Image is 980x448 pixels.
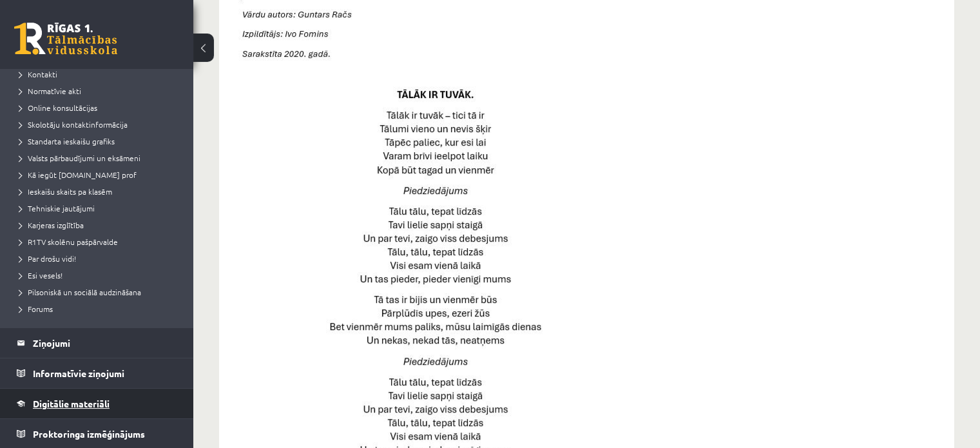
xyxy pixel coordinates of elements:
a: Forums [19,303,180,315]
span: Valsts pārbaudījumi un eksāmeni [19,153,140,163]
a: Esi vesels! [19,269,180,281]
span: Esi vesels! [19,270,62,280]
span: R1TV skolēnu pašpārvalde [19,237,118,247]
a: Online konsultācijas [19,102,180,113]
a: Standarta ieskaišu grafiks [19,135,180,147]
a: R1TV skolēnu pašpārvalde [19,236,180,248]
span: Kā iegūt [DOMAIN_NAME] prof [19,170,137,180]
span: Karjeras izglītība [19,220,84,230]
span: Online konsultācijas [19,102,97,113]
span: Digitālie materiāli [33,398,110,409]
span: Ieskaišu skaits pa klasēm [19,186,112,197]
a: Ziņojumi [17,328,177,358]
a: Skolotāju kontaktinformācija [19,119,180,130]
a: Tehniskie jautājumi [19,202,180,214]
span: Kontakti [19,69,57,79]
span: Proktoringa izmēģinājums [33,428,145,440]
a: Informatīvie ziņojumi [17,358,177,388]
a: Par drošu vidi! [19,253,180,264]
span: Tehniskie jautājumi [19,203,95,213]
span: Pilsoniskā un sociālā audzināšana [19,287,141,297]
a: Normatīvie akti [19,85,180,97]
a: Rīgas 1. Tālmācības vidusskola [14,23,117,55]
span: Forums [19,304,53,314]
legend: Ziņojumi [33,328,177,358]
a: Digitālie materiāli [17,389,177,418]
a: Valsts pārbaudījumi un eksāmeni [19,152,180,164]
a: Ieskaišu skaits pa klasēm [19,186,180,197]
a: Kontakti [19,68,180,80]
span: Skolotāju kontaktinformācija [19,119,128,130]
a: Karjeras izglītība [19,219,180,231]
span: Par drošu vidi! [19,253,76,264]
a: Kā iegūt [DOMAIN_NAME] prof [19,169,180,180]
span: Standarta ieskaišu grafiks [19,136,115,146]
span: Normatīvie akti [19,86,81,96]
a: Pilsoniskā un sociālā audzināšana [19,286,180,298]
legend: Informatīvie ziņojumi [33,358,177,388]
